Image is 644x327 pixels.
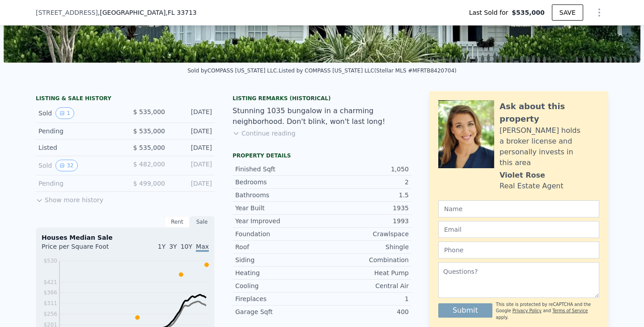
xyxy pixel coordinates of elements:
[38,179,118,188] div: Pending
[165,9,196,16] span: , FL 33713
[322,165,409,174] div: 1,050
[235,294,322,303] div: Fireplaces
[233,106,411,127] div: Stunning 1035 bungalow in a charming neighborhood. Don't blink, won't last long!
[43,311,57,317] tspan: $256
[133,144,165,151] span: $ 535,000
[322,307,409,316] div: 400
[500,125,599,168] div: [PERSON_NAME] holds a broker license and personally invests in this area
[322,242,409,251] div: Shingle
[235,178,322,187] div: Bedrooms
[38,143,118,152] div: Listed
[438,221,599,238] input: Email
[43,279,57,285] tspan: $421
[438,242,599,259] input: Phone
[233,95,411,102] div: Listing Remarks (Historical)
[235,165,322,174] div: Finished Sqft
[322,178,409,187] div: 2
[496,302,599,321] div: This site is protected by reCAPTCHA and the Google and apply.
[322,268,409,277] div: Heat Pump
[322,255,409,264] div: Combination
[235,242,322,251] div: Roof
[322,204,409,212] div: 1935
[513,308,542,313] a: Privacy Policy
[438,200,599,217] input: Name
[55,160,77,171] button: View historical data
[36,192,103,204] button: Show more history
[233,152,411,159] div: Property details
[181,243,192,250] span: 10Y
[172,107,212,119] div: [DATE]
[43,258,57,264] tspan: $530
[322,281,409,290] div: Central Air
[38,127,118,136] div: Pending
[187,68,279,74] div: Sold by COMPASS [US_STATE] LLC .
[172,160,212,171] div: [DATE]
[172,179,212,188] div: [DATE]
[322,191,409,200] div: 1.5
[172,127,212,136] div: [DATE]
[233,129,296,138] button: Continue reading
[235,204,322,212] div: Year Built
[43,289,57,296] tspan: $366
[590,4,608,21] button: Show Options
[43,300,57,306] tspan: $311
[172,143,212,152] div: [DATE]
[235,217,322,225] div: Year Improved
[196,243,209,252] span: Max
[133,127,165,135] span: $ 535,000
[133,161,165,168] span: $ 482,000
[36,8,98,17] span: [STREET_ADDRESS]
[500,100,599,125] div: Ask about this property
[38,160,118,171] div: Sold
[98,8,197,17] span: , [GEOGRAPHIC_DATA]
[552,4,583,21] button: SAVE
[438,303,492,318] button: Submit
[235,281,322,290] div: Cooling
[169,243,177,250] span: 3Y
[235,229,322,238] div: Foundation
[133,180,165,187] span: $ 499,000
[42,233,209,242] div: Houses Median Sale
[235,255,322,264] div: Siding
[235,268,322,277] div: Heating
[500,181,563,191] div: Real Estate Agent
[322,294,409,303] div: 1
[322,229,409,238] div: Crawlspace
[165,216,190,228] div: Rent
[38,107,118,119] div: Sold
[469,8,512,17] span: Last Sold for
[279,68,457,74] div: Listed by COMPASS [US_STATE] LLC (Stellar MLS #MFRTB8420704)
[512,8,545,17] span: $535,000
[36,95,215,104] div: LISTING & SALE HISTORY
[322,217,409,225] div: 1993
[235,307,322,316] div: Garage Sqft
[500,170,545,181] div: Violet Rose
[190,216,215,228] div: Sale
[158,243,165,250] span: 1Y
[235,191,322,200] div: Bathrooms
[42,242,125,256] div: Price per Square Foot
[55,107,74,119] button: View historical data
[133,108,165,115] span: $ 535,000
[552,308,588,313] a: Terms of Service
